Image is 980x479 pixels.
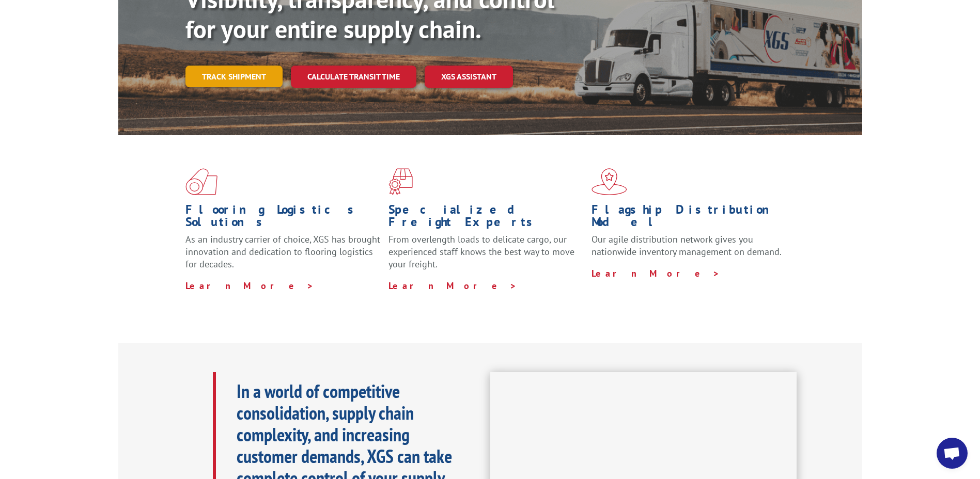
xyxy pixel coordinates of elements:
[592,267,720,279] a: Learn More >
[388,203,584,233] h1: Specialized Freight Experts
[185,168,217,195] img: xgs-icon-total-supply-chain-intelligence-red
[185,203,381,233] h1: Flooring Logistics Solutions
[291,66,416,88] a: Calculate transit time
[937,438,968,469] div: Open chat
[388,280,517,292] a: Learn More >
[185,280,314,292] a: Learn More >
[388,168,413,195] img: xgs-icon-focused-on-flooring-red
[388,233,584,279] p: From overlength loads to delicate cargo, our experienced staff knows the best way to move your fr...
[592,168,627,195] img: xgs-icon-flagship-distribution-model-red
[592,203,787,233] h1: Flagship Distribution Model
[185,233,380,270] span: As an industry carrier of choice, XGS has brought innovation and dedication to flooring logistics...
[185,66,283,87] a: Track shipment
[592,233,782,258] span: Our agile distribution network gives you nationwide inventory management on demand.
[425,66,513,88] a: XGS ASSISTANT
